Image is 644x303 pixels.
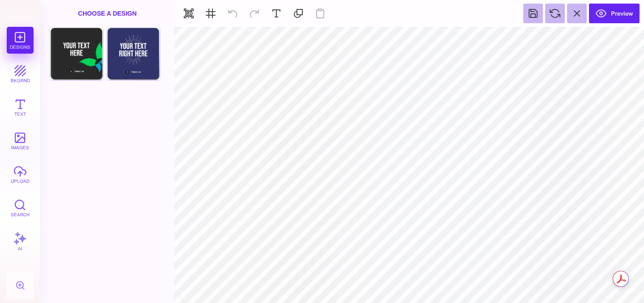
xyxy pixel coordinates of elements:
[589,4,640,23] button: Preview
[7,60,34,87] button: bkgrnd
[7,228,34,255] button: AI
[7,94,34,121] button: Text
[7,194,34,221] button: Search
[7,161,34,188] button: upload
[7,127,34,154] button: images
